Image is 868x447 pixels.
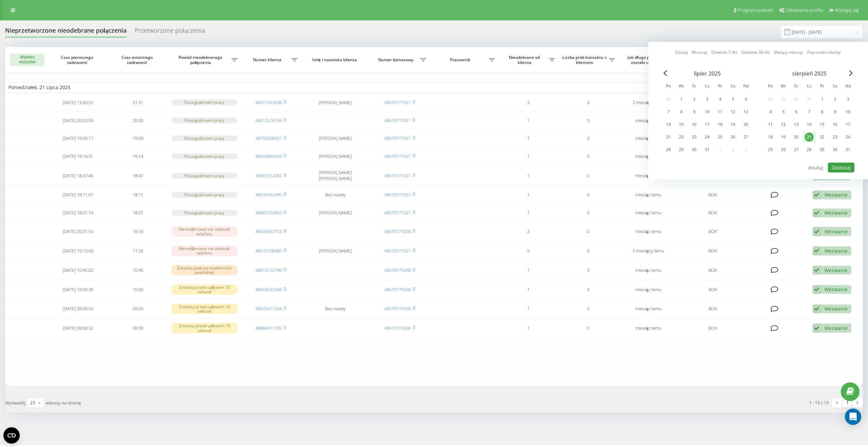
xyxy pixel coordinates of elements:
[255,210,282,216] a: 48883700802
[301,204,370,221] td: [PERSON_NAME]
[729,120,737,129] div: 19
[764,107,777,117] div: pon 4 sie 2025
[301,186,370,203] td: Bez nazwy
[30,399,35,406] div: 25
[255,192,282,198] a: 48535432495
[716,133,724,142] div: 25
[498,94,558,111] td: 2
[714,132,727,142] div: pt 25 lip 2025
[558,242,619,260] td: 0
[48,281,108,299] td: [DATE] 10:00:39
[689,82,699,92] abbr: środa
[662,132,675,142] div: pon 21 lip 2025
[829,145,841,155] div: sob 30 sie 2025
[739,132,752,142] div: ndz 27 lip 2025
[791,82,801,92] abbr: środa
[48,300,108,318] td: [DATE] 09:00:52
[809,399,829,406] div: 1 - 13 z 13
[824,286,848,293] div: Wezwanie
[171,135,237,141] div: Poza godzinami pracy
[803,132,816,142] div: czw 21 sie 2025
[384,117,411,123] a: 48579771031
[779,120,788,129] div: 12
[384,325,411,331] a: 48579775358
[255,99,282,105] a: 48511523938
[675,145,688,155] div: wt 29 lip 2025
[498,281,558,299] td: 1
[108,261,168,279] td: 10:45
[739,119,752,130] div: ndz 20 lip 2025
[703,107,712,116] div: 10
[558,148,619,165] td: 0
[677,145,686,154] div: 29
[729,133,737,142] div: 26
[675,132,688,142] div: wt 22 lip 2025
[829,119,841,130] div: sob 16 sie 2025
[301,166,370,185] td: [PERSON_NAME] [PERSON_NAME]
[108,130,168,147] td: 19:43
[785,7,823,13] span: Ustawienia profilu
[831,95,839,104] div: 2
[728,82,738,92] abbr: sobota
[690,107,699,116] div: 9
[675,49,688,55] a: Dzisiaj
[766,145,775,154] div: 25
[171,265,237,275] div: Zresetuj podczas wiadomości powitalnej
[255,135,282,141] a: 48793506001
[108,319,168,337] td: 09:00
[558,222,619,241] td: 0
[737,7,773,13] span: Program poleceń
[792,133,801,142] div: 20
[824,228,848,235] div: Wezwanie
[729,95,737,104] div: 5
[675,119,688,130] div: wt 15 lip 2025
[741,95,750,104] div: 6
[692,49,707,55] a: Wczoraj
[498,166,558,185] td: 1
[498,130,558,147] td: 1
[558,112,619,129] td: 0
[766,133,775,142] div: 18
[664,145,673,154] div: 28
[741,133,750,142] div: 27
[384,305,411,312] a: 48579775358
[677,120,686,129] div: 15
[805,133,814,142] div: 21
[679,222,747,241] td: BOK
[108,112,168,129] td: 20:00
[255,153,282,159] a: 48503846039
[663,82,673,92] abbr: poniedziałek
[701,145,714,155] div: czw 31 lip 2025
[618,130,679,147] td: miesiąc temu
[498,186,558,203] td: 1
[824,305,848,312] div: Wezwanie
[48,261,108,279] td: [DATE] 10:45:02
[498,222,558,241] td: 2
[108,204,168,221] td: 18:01
[779,133,788,142] div: 19
[816,132,829,142] div: pt 22 sie 2025
[171,284,237,295] div: Zresetuj przed upływem 10 sekund
[701,107,714,117] div: czw 10 lip 2025
[849,70,853,76] span: Next Month
[729,107,737,116] div: 12
[48,186,108,203] td: [DATE] 18:11:07
[844,120,852,129] div: 17
[384,135,411,141] a: 48579771031
[108,242,168,260] td: 11:26
[301,242,370,260] td: [PERSON_NAME]
[741,82,751,92] abbr: niedziela
[54,55,102,65] span: Czas pierwszego zadzwonić
[741,49,770,55] a: Ostatnie 30 dni
[766,120,775,129] div: 11
[5,82,863,93] td: Poniedziałek, 21 Lipca 2025
[558,319,619,337] td: 0
[831,145,839,154] div: 30
[818,145,827,154] div: 29
[690,133,699,142] div: 23
[171,226,237,236] div: Menedżerowie nie odebrali telefonu
[675,107,688,117] div: wt 8 lip 2025
[558,186,619,203] td: 0
[741,120,750,129] div: 20
[498,261,558,279] td: 1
